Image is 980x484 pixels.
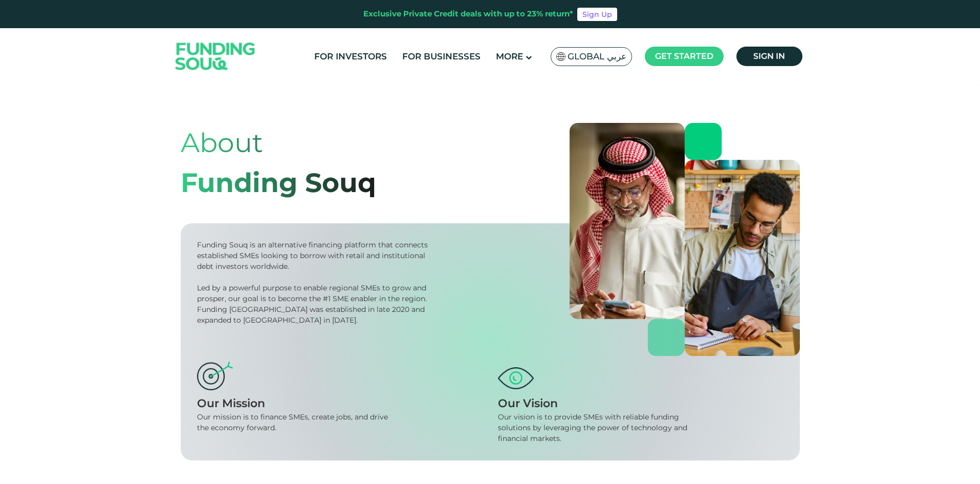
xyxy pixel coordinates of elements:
div: Exclusive Private Credit deals with up to 23% return* [363,8,573,20]
a: For Investors [312,48,389,65]
div: About [181,123,376,163]
a: Sign in [736,47,802,66]
img: vision [498,367,534,389]
div: Our mission is to finance SMEs, create jobs, and drive the economy forward. [197,412,397,433]
a: For Businesses [400,48,483,65]
span: More [496,51,523,61]
a: Sign Up [577,8,617,21]
span: Get started [655,51,713,61]
img: SA Flag [556,52,565,61]
div: Led by a powerful purpose to enable regional SMEs to grow and prosper, our goal is to become the ... [197,283,431,326]
img: about-us-banner [570,123,800,356]
div: Funding Souq [181,163,376,203]
div: Our Vision [498,395,783,412]
img: Logo [165,31,266,82]
span: Sign in [753,51,785,61]
span: Global عربي [568,51,626,62]
div: Our Mission [197,395,483,412]
img: mission [197,362,233,390]
div: Our vision is to provide SMEs with reliable funding solutions by leveraging the power of technolo... [498,412,698,444]
div: Funding Souq is an alternative financing platform that connects established SMEs looking to borro... [197,240,431,272]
